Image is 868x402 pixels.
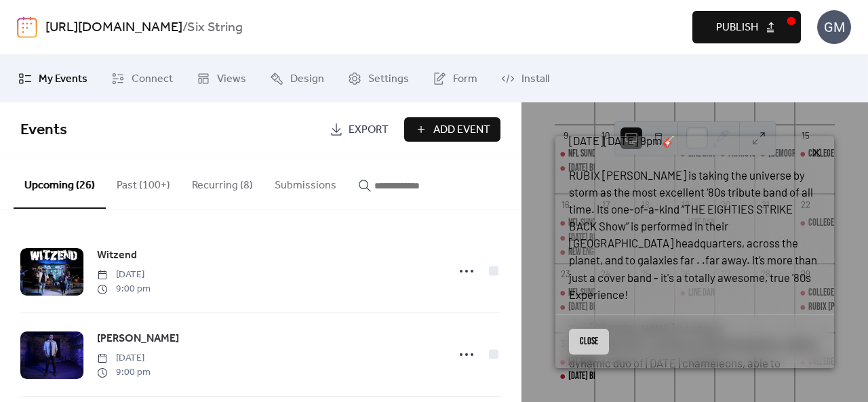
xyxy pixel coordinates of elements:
button: Recurring (8) [181,157,264,207]
span: Add Event [433,122,490,138]
b: Six String [187,15,243,41]
span: Views [217,71,246,87]
span: Form [453,71,477,87]
button: Publish [692,11,801,43]
b: / [182,15,187,41]
a: Install [491,60,559,97]
a: Connect [101,60,183,97]
span: My Events [39,71,87,87]
img: logo [17,16,37,38]
span: [DATE] [97,351,151,365]
a: Settings [338,60,419,97]
a: Witzend [97,247,137,264]
span: [PERSON_NAME] [97,331,179,347]
span: 9:00 pm [97,282,151,296]
span: 9:00 pm [97,365,151,380]
button: Add Event [404,117,500,142]
button: Past (100+) [106,157,181,207]
a: Design [260,60,334,97]
span: Install [521,71,549,87]
a: [PERSON_NAME] [97,330,179,348]
div: GM [817,10,851,44]
span: Witzend [97,247,137,264]
a: My Events [8,60,98,97]
a: [URL][DOMAIN_NAME] [45,15,182,41]
button: Upcoming (26) [14,157,106,209]
span: Design [290,71,324,87]
span: Connect [132,71,173,87]
button: Submissions [264,157,347,207]
button: Close [569,329,609,355]
a: Form [422,60,488,97]
span: Settings [368,71,409,87]
a: Views [186,60,256,97]
span: Events [20,115,67,145]
span: Export [349,122,389,138]
a: Export [319,117,399,142]
span: Publish [716,20,758,36]
span: [DATE] [97,268,151,282]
